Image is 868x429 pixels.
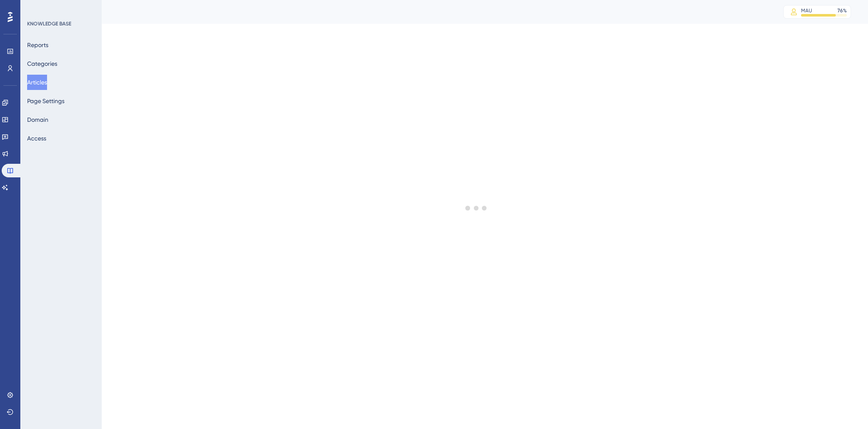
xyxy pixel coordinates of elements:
[27,56,57,71] button: Categories
[27,93,64,109] button: Page Settings
[27,131,46,146] button: Access
[27,37,48,53] button: Reports
[27,20,71,27] div: KNOWLEDGE BASE
[27,112,48,127] button: Domain
[837,7,847,14] div: 76 %
[801,7,812,14] div: MAU
[27,75,47,90] button: Articles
